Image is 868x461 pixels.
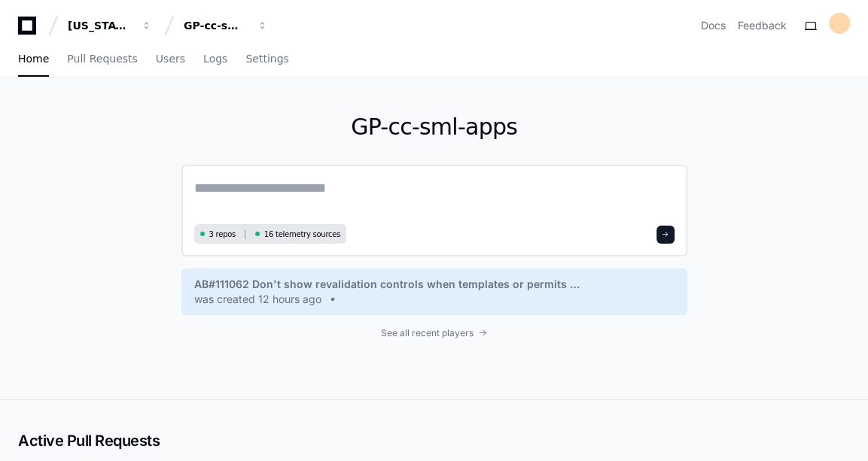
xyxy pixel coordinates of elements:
a: Pull Requests [67,42,137,77]
button: Feedback [738,18,787,33]
a: Logs [203,42,227,77]
h2: Active Pull Requests [18,430,850,451]
span: was created 12 hours ago [194,292,321,307]
span: Users [156,54,185,63]
button: GP-cc-sml-apps [178,12,274,39]
a: Users [156,42,185,77]
a: Settings [245,42,288,77]
div: GP-cc-sml-apps [184,18,248,33]
span: 3 repos [209,229,236,240]
span: Settings [245,54,288,63]
span: Home [18,54,49,63]
span: See all recent players [381,327,474,339]
span: AB#111062 Don't show revalidation controls when templates or permits … [194,277,580,292]
span: 16 telemetry sources [264,229,340,240]
span: Pull Requests [67,54,137,63]
a: AB#111062 Don't show revalidation controls when templates or permits …was created 12 hours ago [194,277,675,307]
button: [US_STATE] Pacific [62,12,158,39]
a: See all recent players [181,327,687,339]
a: Home [18,42,49,77]
span: Logs [203,54,227,63]
h1: GP-cc-sml-apps [181,114,687,141]
div: [US_STATE] Pacific [68,18,132,33]
a: Docs [701,18,726,33]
